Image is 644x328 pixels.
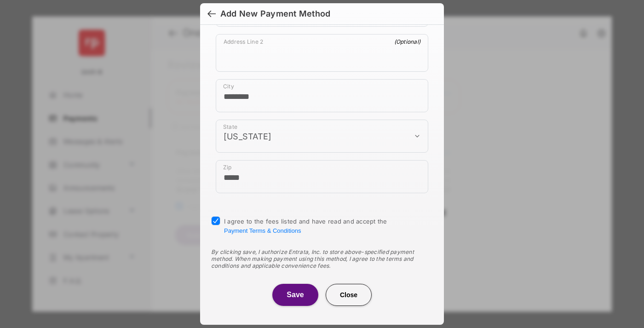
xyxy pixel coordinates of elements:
button: I agree to the fees listed and have read and accept the [224,227,301,234]
button: Save [272,284,318,306]
div: By clicking save, I authorize Entrata, Inc. to store above-specified payment method. When making ... [211,248,433,269]
div: payment_method_screening[postal_addresses][administrativeArea] [216,120,428,153]
div: payment_method_screening[postal_addresses][addressLine2] [216,34,428,72]
span: I agree to the fees listed and have read and accept the [224,218,387,234]
button: Close [326,284,372,306]
div: payment_method_screening[postal_addresses][postalCode] [216,160,428,193]
div: Add New Payment Method [220,9,330,19]
div: payment_method_screening[postal_addresses][locality] [216,79,428,112]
